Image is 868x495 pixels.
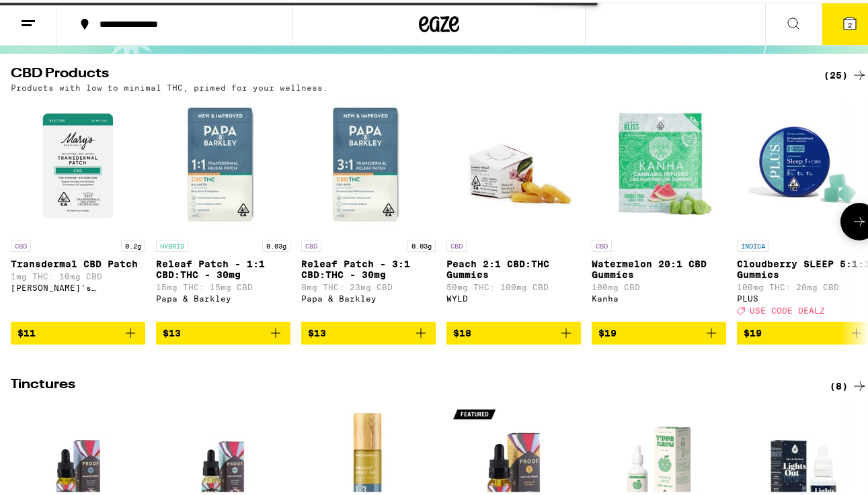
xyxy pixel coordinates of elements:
[446,96,581,230] img: WYLD - Peach 2:1 CBD:THC Gummies
[8,9,97,20] span: Hi. Need any help?
[446,291,581,300] div: WYLD
[11,81,328,89] p: Products with low to minimal THC, primed for your wellness.
[17,325,36,336] span: $11
[744,325,762,336] span: $19
[11,256,145,267] p: Transdermal CBD Patch
[737,237,769,249] p: INDICA
[11,64,801,81] h2: CBD Products
[11,281,145,289] div: [PERSON_NAME]'s Medicinals
[750,304,825,312] span: USE CODE DEALZ
[598,325,617,336] span: $19
[11,96,145,230] img: Mary's Medicinals - Transdermal CBD Patch
[156,96,290,230] img: Papa & Barkley - Releaf Patch - 1:1 CBD:THC - 30mg
[308,325,326,336] span: $13
[156,319,290,342] button: Add to bag
[11,237,31,249] p: CBD
[592,280,726,289] p: 100mg CBD
[407,237,436,249] p: 0.03g
[156,96,290,319] a: Open page for Releaf Patch - 1:1 CBD:THC - 30mg from Papa & Barkley
[453,325,471,336] span: $18
[156,256,290,277] p: Releaf Patch - 1:1 CBD:THC - 30mg
[446,237,467,249] p: CBD
[156,280,290,289] p: 15mg THC: 15mg CBD
[446,319,581,342] button: Add to bag
[592,291,726,300] div: Kanha
[121,237,145,249] p: 0.2g
[163,325,181,336] span: $13
[592,96,726,230] img: Kanha - Watermelon 20:1 CBD Gummies
[301,237,321,249] p: CBD
[156,291,290,300] div: Papa & Barkley
[592,96,726,319] a: Open page for Watermelon 20:1 CBD Gummies from Kanha
[592,256,726,277] p: Watermelon 20:1 CBD Gummies
[301,96,436,319] a: Open page for Releaf Patch - 3:1 CBD:THC - 30mg from Papa & Barkley
[830,375,867,392] a: (8)
[262,237,290,249] p: 0.03g
[301,256,436,277] p: Releaf Patch - 3:1 CBD:THC - 30mg
[301,291,436,300] div: Papa & Barkley
[156,237,188,249] p: HYBRID
[301,319,436,342] button: Add to bag
[446,256,581,277] p: Peach 2:1 CBD:THC Gummies
[592,319,726,342] button: Add to bag
[446,280,581,289] p: 50mg THC: 100mg CBD
[11,375,801,392] h2: Tinctures
[848,18,852,26] span: 2
[301,280,436,289] p: 8mg THC: 23mg CBD
[11,269,145,278] p: 1mg THC: 10mg CBD
[446,96,581,319] a: Open page for Peach 2:1 CBD:THC Gummies from WYLD
[301,96,436,230] img: Papa & Barkley - Releaf Patch - 3:1 CBD:THC - 30mg
[11,96,145,319] a: Open page for Transdermal CBD Patch from Mary's Medicinals
[11,319,145,342] button: Add to bag
[824,64,867,81] a: (25)
[592,237,612,249] p: CBD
